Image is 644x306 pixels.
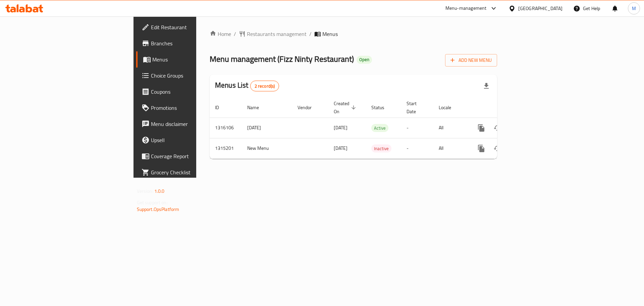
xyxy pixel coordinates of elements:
a: Upsell [136,132,241,148]
span: Status [371,103,393,112]
span: Restaurants management [247,30,307,38]
div: Export file [478,78,494,94]
span: Upsell [151,136,236,144]
span: Created On [334,99,358,116]
span: ID [215,103,228,112]
span: Edit Restaurant [151,23,236,31]
td: New Menu [242,138,292,159]
span: Coupons [151,88,236,96]
a: Coverage Report [136,148,241,164]
li: / [309,30,312,38]
span: Grocery Checklist [151,168,236,176]
td: [DATE] [242,118,292,138]
a: Edit Restaurant [136,19,241,35]
span: Add New Menu [450,56,492,64]
th: Actions [468,97,543,118]
a: Choice Groups [136,68,241,84]
a: Promotions [136,100,241,116]
button: Change Status [489,140,505,157]
h2: Menus List [215,80,279,91]
td: - [401,138,433,159]
span: Locale [439,103,460,112]
a: Menus [136,51,241,68]
a: Coupons [136,84,241,100]
span: Vendor [298,103,320,112]
div: Total records count [250,81,279,91]
a: Grocery Checklist [136,164,241,180]
td: - [401,118,433,138]
td: All [433,138,468,159]
span: Menus [322,30,338,38]
span: 2 record(s) [251,83,279,89]
table: enhanced table [210,97,543,159]
button: more [473,120,489,136]
button: Add New Menu [445,54,497,67]
nav: breadcrumb [210,30,497,38]
span: Choice Groups [151,72,236,80]
span: [DATE] [334,144,347,152]
button: Change Status [489,120,505,136]
span: M [632,5,636,12]
a: Menu disclaimer [136,116,241,132]
div: Inactive [371,144,391,152]
span: [DATE] [334,123,347,132]
span: Menu management ( Fizz Ninty Restaurant ) [210,51,354,67]
span: Get support on: [137,198,168,207]
span: Open [357,57,372,62]
span: Menus [152,55,236,63]
a: Branches [136,35,241,51]
td: All [433,118,468,138]
span: Inactive [371,145,391,152]
button: more [473,140,489,157]
span: Version: [137,187,153,195]
div: Menu-management [445,4,487,12]
div: [GEOGRAPHIC_DATA] [518,5,562,12]
a: Support.OpsPlatform [137,205,179,214]
span: Promotions [151,104,236,112]
span: Active [371,124,388,132]
a: Restaurants management [239,30,307,38]
div: Active [371,124,388,132]
div: Open [357,56,372,64]
span: 1.0.0 [154,187,165,195]
span: Start Date [407,99,425,116]
span: Menu disclaimer [151,120,236,128]
span: Name [247,103,268,112]
span: Branches [151,39,236,47]
span: Coverage Report [151,152,236,160]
